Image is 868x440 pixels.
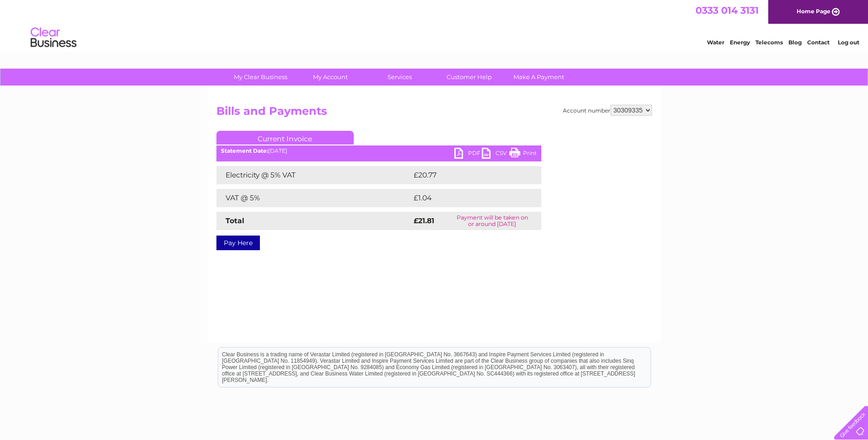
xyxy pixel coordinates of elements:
a: CSV [482,148,509,161]
div: Clear Business is a trading name of Verastar Limited (registered in [GEOGRAPHIC_DATA] No. 3667643... [218,5,651,44]
a: Log out [838,39,859,46]
a: Energy [730,39,750,46]
div: Account number [563,105,652,116]
a: 0333 014 3131 [695,5,759,16]
td: Electricity @ 5% VAT [216,166,411,184]
strong: £21.81 [414,216,434,225]
b: Statement Date: [221,147,268,154]
a: PDF [454,148,482,161]
a: Make A Payment [501,69,577,86]
a: My Account [292,69,368,86]
a: Blog [788,39,802,46]
img: logo.png [30,24,77,52]
a: Pay Here [216,236,260,250]
a: Customer Help [431,69,507,86]
a: Services [362,69,437,86]
td: £1.04 [411,189,519,207]
a: Current Invoice [216,131,354,145]
td: Payment will be taken on or around [DATE] [443,212,541,230]
a: Water [707,39,724,46]
a: Contact [807,39,830,46]
strong: Total [226,216,244,225]
a: My Clear Business [223,69,298,86]
h2: Bills and Payments [216,105,652,122]
td: £20.77 [411,166,523,184]
div: [DATE] [216,148,541,154]
td: VAT @ 5% [216,189,411,207]
a: Telecoms [755,39,783,46]
a: Print [509,148,537,161]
